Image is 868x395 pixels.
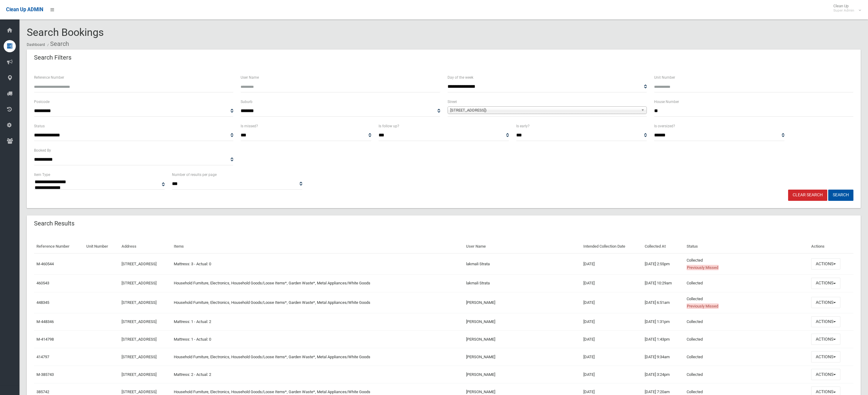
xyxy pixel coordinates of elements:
th: Intended Collection Date [581,240,642,253]
td: Collected [684,292,809,313]
td: [DATE] 2:55pm [642,253,684,275]
label: Item Type [34,171,50,178]
a: M-414798 [36,337,54,342]
td: [DATE] [581,292,642,313]
td: [DATE] [581,366,642,383]
a: 414797 [36,355,49,359]
label: Street [448,98,457,105]
header: Search Results [27,218,82,229]
th: User Name [464,240,581,253]
button: Actions [811,278,840,289]
a: [STREET_ADDRESS] [122,372,156,377]
button: Actions [811,369,840,380]
button: Search [828,190,853,201]
th: Address [119,240,171,253]
td: [PERSON_NAME] [464,331,581,348]
td: [PERSON_NAME] [464,313,581,331]
span: Search Bookings [27,26,104,38]
a: 448345 [36,300,49,305]
a: [STREET_ADDRESS] [122,355,156,359]
th: Reference Number [34,240,84,253]
span: Clean Up [830,4,860,13]
label: Is oversized? [654,123,675,129]
td: Mattress: 3 - Actual: 0 [171,253,464,275]
td: [DATE] [581,274,642,292]
a: M-385743 [36,372,54,377]
label: Unit Number [654,74,675,81]
th: Unit Number [84,240,119,253]
td: [DATE] 10:29am [642,274,684,292]
a: 385742 [36,390,49,394]
button: Actions [811,316,840,328]
td: Collected [684,313,809,331]
td: Collected [684,348,809,366]
label: Booked By [34,147,51,154]
td: [DATE] 3:24pm [642,366,684,383]
td: lakmali Strata [464,274,581,292]
th: Items [171,240,464,253]
label: Day of the week [448,74,473,81]
label: Is early? [516,123,530,129]
td: Collected [684,331,809,348]
td: Household Furniture, Electronics, Household Goods/Loose Items*, Garden Waste*, Metal Appliances/W... [171,274,464,292]
label: Is missed? [241,123,258,129]
td: [DATE] 6:51am [642,292,684,313]
button: Actions [811,258,840,270]
a: Dashboard [27,43,45,47]
button: Actions [811,334,840,345]
span: Previously Missed [687,265,719,270]
a: [STREET_ADDRESS] [122,390,156,394]
button: Actions [811,351,840,362]
label: Status [34,123,45,129]
td: Mattress: 1 - Actual: 0 [171,331,464,348]
td: [DATE] [581,253,642,275]
a: Clear Search [788,190,827,201]
td: Collected [684,274,809,292]
td: [DATE] 1:43pm [642,331,684,348]
label: Postcode [34,98,50,105]
td: Mattress: 1 - Actual: 2 [171,313,464,331]
a: [STREET_ADDRESS] [122,281,156,285]
button: Actions [811,297,840,308]
span: [STREET_ADDRESS]) [450,107,639,114]
label: Is follow up? [379,123,399,129]
a: [STREET_ADDRESS] [122,300,156,305]
small: Super Admin [833,8,854,13]
span: Previously Missed [687,304,719,309]
td: Household Furniture, Electronics, Household Goods/Loose Items*, Garden Waste*, Metal Appliances/W... [171,292,464,313]
td: [PERSON_NAME] [464,292,581,313]
a: [STREET_ADDRESS] [122,262,156,266]
th: Collected At [642,240,684,253]
td: [DATE] [581,348,642,366]
span: Clean Up ADMIN [6,7,43,12]
a: M-448346 [36,319,54,324]
td: Collected [684,366,809,383]
td: [DATE] [581,313,642,331]
header: Search Filters [27,52,79,64]
td: [PERSON_NAME] [464,348,581,366]
td: Household Furniture, Electronics, Household Goods/Loose Items*, Garden Waste*, Metal Appliances/W... [171,348,464,366]
td: Mattress: 2 - Actual: 2 [171,366,464,383]
td: [DATE] [581,331,642,348]
label: Number of results per page [172,171,217,178]
a: 460543 [36,281,49,285]
label: User Name [241,74,259,81]
a: M-460544 [36,262,54,266]
a: [STREET_ADDRESS] [122,337,156,342]
td: [DATE] 9:34am [642,348,684,366]
th: Status [684,240,809,253]
label: House Number [654,98,679,105]
td: [PERSON_NAME] [464,366,581,383]
th: Actions [809,240,853,253]
td: [DATE] 1:31pm [642,313,684,331]
label: Reference Number [34,74,64,81]
li: Search [46,38,69,50]
a: [STREET_ADDRESS] [122,319,156,324]
td: Collected [684,253,809,275]
label: Suburb [241,98,252,105]
td: lakmali Strata [464,253,581,275]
